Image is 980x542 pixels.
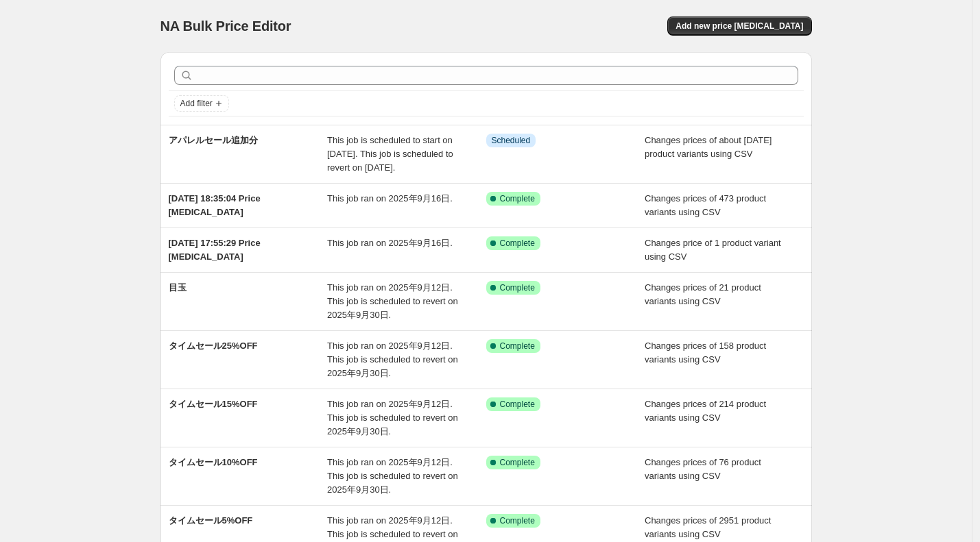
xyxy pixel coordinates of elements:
span: タイムセール10%OFF [169,457,258,467]
span: Changes prices of about [DATE] product variants using CSV [645,135,772,159]
span: Changes prices of 21 product variants using CSV [645,282,761,306]
span: 目玉 [169,282,187,293]
span: Complete [500,282,535,293]
span: Changes price of 1 product variant using CSV [645,238,781,262]
span: Complete [500,515,535,526]
span: Complete [500,341,535,352]
span: [DATE] 18:35:04 Price [MEDICAL_DATA] [169,193,261,217]
span: Add filter [180,98,213,109]
span: タイムセール15%OFF [169,399,258,409]
span: Complete [500,238,535,249]
span: Complete [500,399,535,410]
span: Changes prices of 2951 product variants using CSV [645,515,771,539]
span: This job ran on 2025年9月12日. This job is scheduled to revert on 2025年9月30日. [327,282,458,320]
span: Changes prices of 158 product variants using CSV [645,341,766,365]
span: アパレルセール追加分 [169,135,258,145]
button: Add new price [MEDICAL_DATA] [667,16,811,36]
span: This job ran on 2025年9月16日. [327,238,453,248]
span: NA Bulk Price Editor [160,19,291,34]
span: This job ran on 2025年9月12日. This job is scheduled to revert on 2025年9月30日. [327,457,458,495]
span: Complete [500,193,535,204]
span: Changes prices of 214 product variants using CSV [645,399,766,423]
span: This job ran on 2025年9月12日. This job is scheduled to revert on 2025年9月30日. [327,341,458,378]
span: This job ran on 2025年9月12日. This job is scheduled to revert on 2025年9月30日. [327,399,458,436]
span: タイムセール25%OFF [169,341,258,351]
button: Add filter [174,95,229,112]
span: Changes prices of 473 product variants using CSV [645,193,766,217]
span: Complete [500,457,535,468]
span: This job ran on 2025年9月16日. [327,193,453,204]
span: Scheduled [492,135,531,146]
span: This job is scheduled to start on [DATE]. This job is scheduled to revert on [DATE]. [327,135,453,173]
span: [DATE] 17:55:29 Price [MEDICAL_DATA] [169,238,261,262]
span: Changes prices of 76 product variants using CSV [645,457,761,481]
span: Add new price [MEDICAL_DATA] [676,21,803,32]
span: タイムセール5%OFF [169,515,253,526]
